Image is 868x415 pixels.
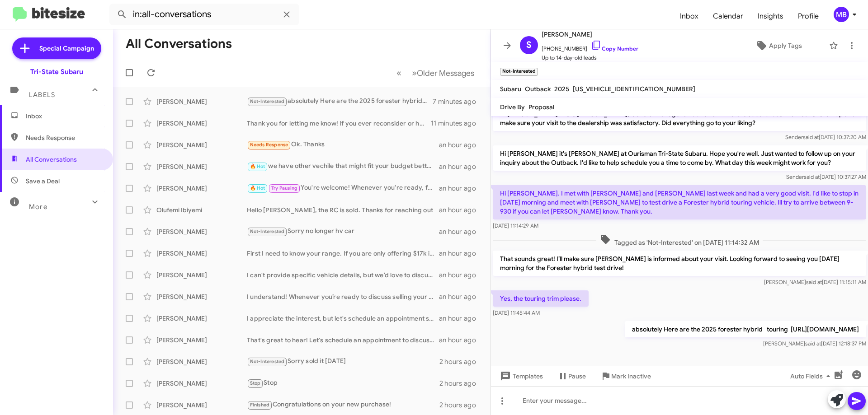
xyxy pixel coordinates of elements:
[29,91,55,99] span: Labels
[500,103,525,111] span: Drive By
[596,234,763,247] span: Tagged as 'Not-Interested' on [DATE] 11:14:32 AM
[439,401,483,410] div: 2 hours ago
[250,185,265,191] span: 🔥 Hot
[247,378,439,388] div: Stop
[126,37,232,51] h1: All Conversations
[826,7,858,22] button: MB
[526,38,532,52] span: S
[790,368,834,384] span: Auto Fields
[250,142,288,148] span: Needs Response
[834,7,849,22] div: MB
[156,379,247,388] div: [PERSON_NAME]
[247,183,439,193] div: You're welcome! Whenever you're ready, feel free to reach out to schedule your appointment. Looki...
[750,3,791,29] a: Insights
[439,379,483,388] div: 2 hours ago
[554,85,569,93] span: 2025
[250,98,285,104] span: Not-Interested
[247,119,431,128] div: Thank you for letting me know! If you ever reconsider or have questions in the future, feel free ...
[412,67,417,79] span: »
[439,336,483,345] div: an hour ago
[396,67,401,79] span: «
[542,40,638,53] span: [PHONE_NUMBER]
[806,279,822,285] span: said at
[156,314,247,323] div: [PERSON_NAME]
[673,3,706,29] a: Inbox
[439,227,483,236] div: an hour ago
[29,203,47,211] span: More
[493,309,540,316] span: [DATE] 11:45:44 AM
[785,134,866,140] span: Sender [DATE] 10:37:20 AM
[493,290,589,307] p: Yes, the touring trim please.
[805,340,821,347] span: said at
[706,3,750,29] a: Calendar
[493,145,866,171] p: Hi [PERSON_NAME] it's [PERSON_NAME] at Ourisman Tri-State Subaru. Hope you're well. Just wanted t...
[156,205,247,214] div: Olufemi Ibiyemi
[247,205,439,214] div: Hello [PERSON_NAME], the RC is sold. Thanks for reaching out
[26,155,77,164] span: All Conversations
[392,64,480,82] nav: Page navigation example
[250,228,285,234] span: Not-Interested
[247,140,439,150] div: Ok. Thanks
[247,249,439,258] div: First I need to know your range. If you are only offering $17k its not worth a trip.
[156,401,247,410] div: [PERSON_NAME]
[732,37,825,54] button: Apply Tags
[611,368,651,384] span: Mark Inactive
[491,368,550,384] button: Templates
[439,357,483,366] div: 2 hours ago
[769,37,802,54] span: Apply Tags
[247,314,439,323] div: I appreciate the interest, but let's schedule an appointment so we can evaluate the Mustang and m...
[493,222,538,229] span: [DATE] 11:14:29 AM
[439,270,483,280] div: an hour ago
[247,96,433,107] div: absolutely Here are the 2025 forester hybrid touring [URL][DOMAIN_NAME]
[493,185,866,219] p: Hi [PERSON_NAME]. I met with [PERSON_NAME] and [PERSON_NAME] last week and had a very good visit....
[156,357,247,366] div: [PERSON_NAME]
[156,119,247,128] div: [PERSON_NAME]
[250,163,265,169] span: 🔥 Hot
[493,251,866,276] p: That sounds great! I’ll make sure [PERSON_NAME] is informed about your visit. Looking forward to ...
[250,380,261,386] span: Stop
[439,140,483,149] div: an hour ago
[791,3,826,29] a: Profile
[439,184,483,193] div: an hour ago
[433,97,483,106] div: 7 minutes ago
[573,85,695,93] span: [US_VEHICLE_IDENTIFICATION_NUMBER]
[763,340,866,347] span: [PERSON_NAME] [DATE] 12:18:37 PM
[500,85,521,93] span: Subaru
[39,44,94,53] span: Special Campaign
[26,133,103,142] span: Needs Response
[625,321,866,337] p: absolutely Here are the 2025 forester hybrid touring [URL][DOMAIN_NAME]
[439,292,483,301] div: an hour ago
[528,103,554,111] span: Proposal
[156,336,247,345] div: [PERSON_NAME]
[439,249,483,258] div: an hour ago
[271,185,297,191] span: Try Pausing
[804,173,820,180] span: said at
[26,177,60,186] span: Save a Deal
[591,45,638,52] a: Copy Number
[250,359,285,364] span: Not-Interested
[500,68,538,76] small: Not-Interested
[156,227,247,236] div: [PERSON_NAME]
[568,368,586,384] span: Pause
[786,173,866,180] span: Sender [DATE] 10:37:27 AM
[30,67,83,76] div: Tri-State Subaru
[391,64,407,82] button: Previous
[12,37,101,59] a: Special Campaign
[417,68,474,78] span: Older Messages
[156,140,247,149] div: [PERSON_NAME]
[247,336,439,345] div: That's great to hear! Let's schedule an appointment to discuss the details and get a better idea ...
[439,314,483,323] div: an hour ago
[439,162,483,171] div: an hour ago
[550,368,593,384] button: Pause
[247,356,439,367] div: Sorry sold it [DATE]
[406,64,480,82] button: Next
[26,112,103,121] span: Inbox
[431,119,483,128] div: 11 minutes ago
[250,402,270,408] span: Finished
[109,4,299,25] input: Search
[803,134,819,140] span: said at
[156,97,247,106] div: [PERSON_NAME]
